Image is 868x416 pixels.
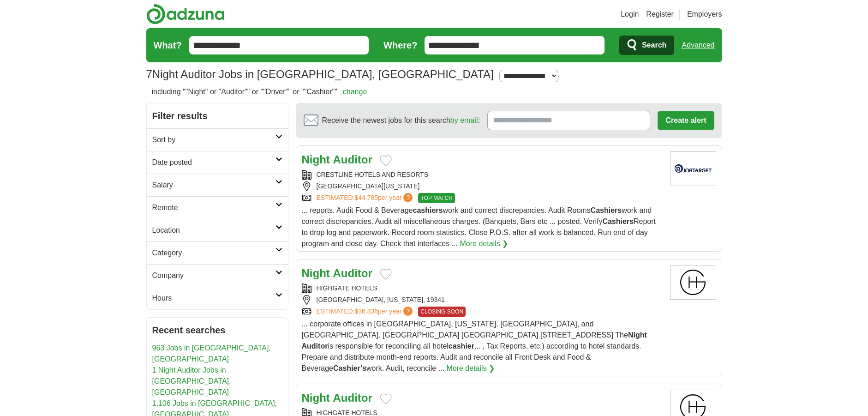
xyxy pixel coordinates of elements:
[333,153,372,166] strong: Auditor
[147,103,288,128] h2: Filter results
[317,171,428,178] a: CRESTLINE HOTELS AND RESORTS
[147,196,288,219] a: Remote
[302,267,330,279] strong: Night
[147,219,288,241] a: Location
[147,174,288,196] a: Salary
[322,115,480,126] span: Receive the newest jobs for this search :
[628,331,647,339] strong: Night
[383,38,417,52] label: Where?
[152,323,282,337] h2: Recent searches
[152,247,275,259] h2: Category
[682,36,714,54] a: Advanced
[354,194,378,201] span: $44,785
[450,116,478,124] a: by email
[152,366,231,396] a: 1 Night Auditor Jobs in [GEOGRAPHIC_DATA], [GEOGRAPHIC_DATA]
[403,193,413,202] span: ?
[449,342,474,350] strong: cashier
[354,307,378,315] span: $36,836
[302,181,663,191] div: [GEOGRAPHIC_DATA][US_STATE]
[413,206,443,214] strong: cashiers
[154,38,182,52] label: What?
[152,86,367,97] h2: including ""Night" or "Auditor"" or ""Driver"" or ""Cashier""
[152,134,275,145] h2: Sort by
[460,238,509,249] a: More details ❯
[152,344,271,363] a: 963 Jobs in [GEOGRAPHIC_DATA], [GEOGRAPHIC_DATA]
[333,267,372,279] strong: Auditor
[670,151,716,186] img: Crestline Hotels & Resorts logo
[317,284,377,292] a: HIGHGATE HOTELS
[146,4,225,24] img: Adzuna logo
[302,392,330,404] strong: Night
[658,111,714,130] button: Create alert
[302,267,372,279] a: Night Auditor
[302,153,330,166] strong: Night
[446,363,495,374] a: More details ❯
[642,36,666,54] span: Search
[418,193,455,203] span: TOP MATCH
[152,180,275,191] h2: Salary
[333,392,372,404] strong: Auditor
[380,269,392,280] button: Add to favorite jobs
[380,155,392,166] button: Add to favorite jobs
[302,320,647,372] span: ... corporate offices in [GEOGRAPHIC_DATA], [US_STATE], [GEOGRAPHIC_DATA], and [GEOGRAPHIC_DATA]....
[333,364,366,372] strong: Cashier’s
[403,307,413,316] span: ?
[152,157,275,168] h2: Date posted
[591,206,622,214] strong: Cashiers
[418,307,466,317] span: CLOSING SOON
[302,295,663,305] div: [GEOGRAPHIC_DATA], [US_STATE], 19341
[152,270,275,281] h2: Company
[146,68,494,80] h1: Night Auditor Jobs in [GEOGRAPHIC_DATA], [GEOGRAPHIC_DATA]
[670,265,716,300] img: Highgate Hotels logo
[302,342,328,350] strong: Auditor
[343,88,367,96] a: change
[380,393,392,404] button: Add to favorite jobs
[317,193,415,203] a: ESTIMATED:$44,785per year?
[152,225,275,236] h2: Location
[302,392,372,404] a: Night Auditor
[302,153,372,166] a: Night Auditor
[147,128,288,151] a: Sort by
[146,66,152,83] span: 7
[147,151,288,174] a: Date posted
[152,202,275,213] h2: Remote
[147,264,288,287] a: Company
[602,217,634,225] strong: Cashiers
[152,293,275,304] h2: Hours
[302,206,656,247] span: ... reports. Audit Food & Beverage work and correct discrepancies. Audit Rooms work and correct d...
[621,9,639,20] a: Login
[147,287,288,309] a: Hours
[619,36,674,55] button: Search
[147,241,288,264] a: Category
[687,9,722,20] a: Employers
[646,9,674,20] a: Register
[317,307,415,317] a: ESTIMATED:$36,836per year?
